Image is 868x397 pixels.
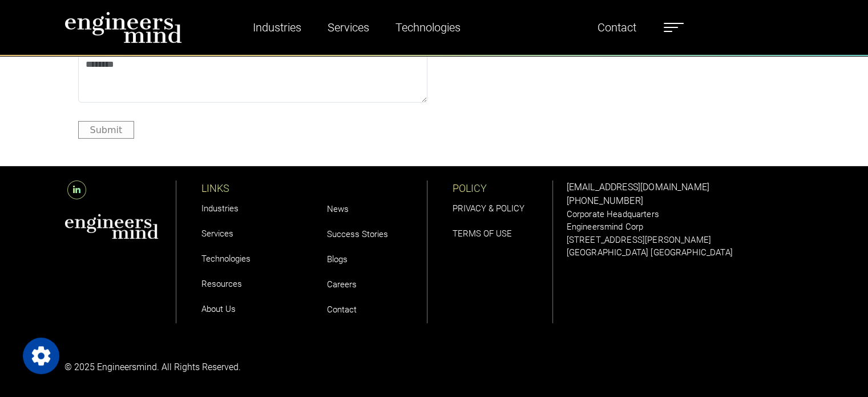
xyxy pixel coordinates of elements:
p: LINKS [201,181,302,196]
p: POLICY [453,181,552,196]
a: Resources [201,279,242,289]
iframe: reCAPTCHA [441,54,615,98]
p: [GEOGRAPHIC_DATA] [GEOGRAPHIC_DATA] [567,246,804,259]
p: [STREET_ADDRESS][PERSON_NAME] [567,234,804,247]
a: Careers [327,279,357,290]
a: PRIVACY & POLICY [453,203,524,214]
button: Submit [78,121,135,139]
a: Contact [593,14,641,41]
a: Services [201,228,233,239]
a: Technologies [201,254,251,264]
a: [EMAIL_ADDRESS][DOMAIN_NAME] [567,182,709,193]
a: Technologies [391,14,465,41]
a: Services [323,14,374,41]
img: logo [64,11,182,43]
a: Success Stories [327,229,388,239]
a: Contact [327,304,357,315]
a: News [327,204,349,214]
a: TERMS OF USE [453,228,512,239]
p: Corporate Headquarters [567,208,804,221]
a: LinkedIn [64,185,89,195]
a: [PHONE_NUMBER] [567,195,643,206]
a: Industries [201,203,239,214]
a: Industries [248,14,306,41]
a: Blogs [327,254,348,264]
img: aws [64,214,159,239]
a: About Us [201,304,236,314]
p: Engineersmind Corp [567,220,804,234]
p: © 2025 Engineersmind. All Rights Reserved. [64,360,427,374]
